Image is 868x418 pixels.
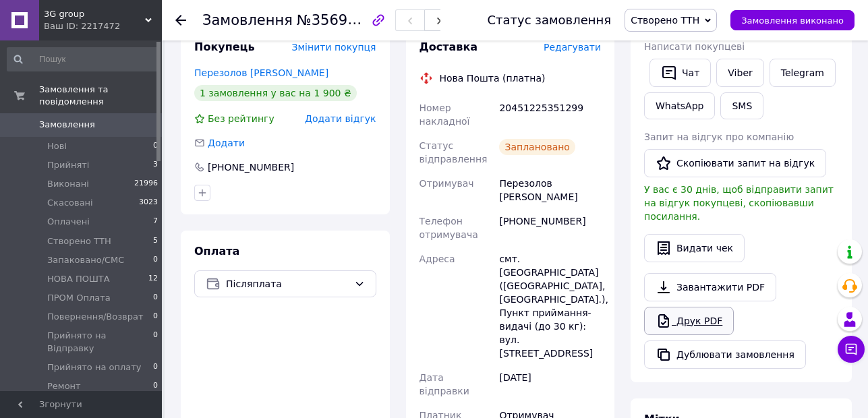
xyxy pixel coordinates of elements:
[644,149,826,177] button: Скопіювати запит на відгук
[206,160,295,174] div: [PHONE_NUMBER]
[419,253,455,264] span: Адреса
[297,11,393,28] span: №356922559
[631,15,699,26] span: Cтворено ТТН
[419,178,474,189] span: Отримувач
[436,71,549,85] div: Нова Пошта (платна)
[47,330,153,354] span: Прийнято на Відправку
[47,197,93,209] span: Скасовані
[47,216,90,228] span: Оплачені
[194,67,328,78] a: Перезолов [PERSON_NAME]
[44,8,145,20] span: 3G group
[153,330,158,354] span: 0
[419,140,488,165] span: Статус відправлення
[644,307,734,335] a: Друк PDF
[208,113,274,124] span: Без рейтингу
[644,92,715,119] a: WhatsApp
[153,361,158,374] span: 0
[716,59,763,87] a: Viber
[644,273,776,301] a: Завантажити PDF
[208,138,245,148] span: Додати
[153,311,158,323] span: 0
[153,140,158,152] span: 0
[770,59,836,87] a: Telegram
[544,42,601,53] span: Редагувати
[153,292,158,304] span: 0
[488,13,612,27] div: Статус замовлення
[47,159,89,171] span: Прийняті
[194,245,239,258] span: Оплата
[153,159,158,171] span: 3
[47,140,67,152] span: Нові
[47,254,124,266] span: Запаковано/СМС
[720,92,763,119] button: SMS
[148,273,158,285] span: 12
[47,178,89,190] span: Виконані
[139,197,158,209] span: 3023
[644,234,745,262] button: Видати чек
[741,16,844,26] span: Замовлення виконано
[644,340,806,369] button: Дублювати замовлення
[419,40,478,53] span: Доставка
[292,42,376,53] span: Змінити покупця
[226,276,349,291] span: Післяплата
[496,365,604,403] div: [DATE]
[194,85,357,101] div: 1 замовлення у вас на 1 900 ₴
[419,216,478,240] span: Телефон отримувача
[644,41,745,52] span: Написати покупцеві
[153,254,158,266] span: 0
[419,372,469,396] span: Дата відправки
[649,59,711,87] button: Чат
[153,216,158,228] span: 7
[730,10,855,30] button: Замовлення виконано
[419,102,470,127] span: Номер накладної
[39,84,162,108] span: Замовлення та повідомлення
[644,131,794,142] span: Запит на відгук про компанію
[496,209,604,247] div: [PHONE_NUMBER]
[134,178,158,190] span: 21996
[47,311,144,323] span: Повернення/Возврат
[194,40,255,53] span: Покупець
[47,235,111,247] span: Cтворено ТТН
[44,20,162,32] div: Ваш ID: 2217472
[496,171,604,209] div: Перезолов [PERSON_NAME]
[153,235,158,247] span: 5
[175,13,186,27] div: Повернутися назад
[838,336,865,363] button: Чат з покупцем
[496,247,604,365] div: смт. [GEOGRAPHIC_DATA] ([GEOGRAPHIC_DATA], [GEOGRAPHIC_DATA].), Пункт приймання-видачі (до 30 кг)...
[47,292,111,304] span: ПPОМ Оплата
[496,96,604,133] div: 20451225351299
[7,47,159,71] input: Пошук
[202,12,293,28] span: Замовлення
[47,273,110,285] span: НOВА ПОШТА
[47,361,142,374] span: Прийнято на оплату
[305,113,376,124] span: Додати відгук
[47,380,81,392] span: Ремонт
[644,184,834,222] span: У вас є 30 днів, щоб відправити запит на відгук покупцеві, скопіювавши посилання.
[153,380,158,392] span: 0
[499,139,575,155] div: Заплановано
[39,119,95,131] span: Замовлення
